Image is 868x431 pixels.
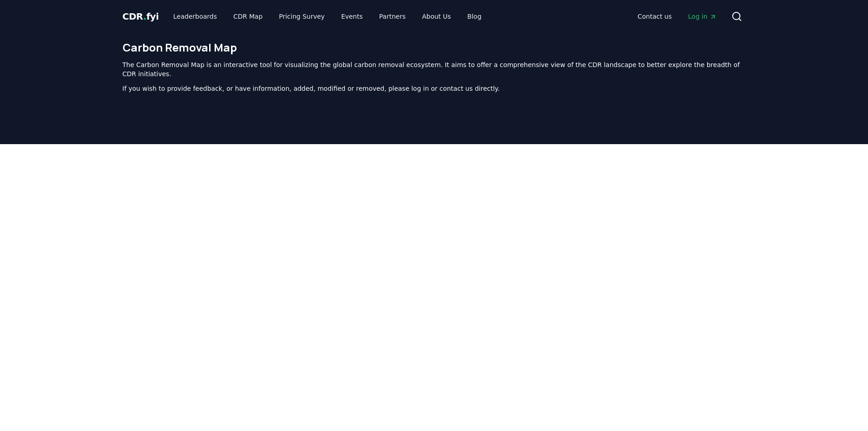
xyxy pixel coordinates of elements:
[123,40,746,55] h1: Carbon Removal Map
[415,8,458,25] a: About Us
[143,11,146,22] span: .
[123,10,159,23] a: CDR.fyi
[226,8,270,25] a: CDR Map
[166,8,488,25] nav: Main
[630,8,679,25] a: Contact us
[272,8,332,25] a: Pricing Survey
[123,11,159,22] span: CDR fyi
[334,8,370,25] a: Events
[681,8,724,25] a: Log in
[630,8,724,25] nav: Main
[123,60,746,78] p: The Carbon Removal Map is an interactive tool for visualizing the global carbon removal ecosystem...
[460,8,489,25] a: Blog
[166,8,224,25] a: Leaderboards
[372,8,413,25] a: Partners
[688,12,716,21] span: Log in
[123,84,746,93] p: If you wish to provide feedback, or have information, added, modified or removed, please log in o...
